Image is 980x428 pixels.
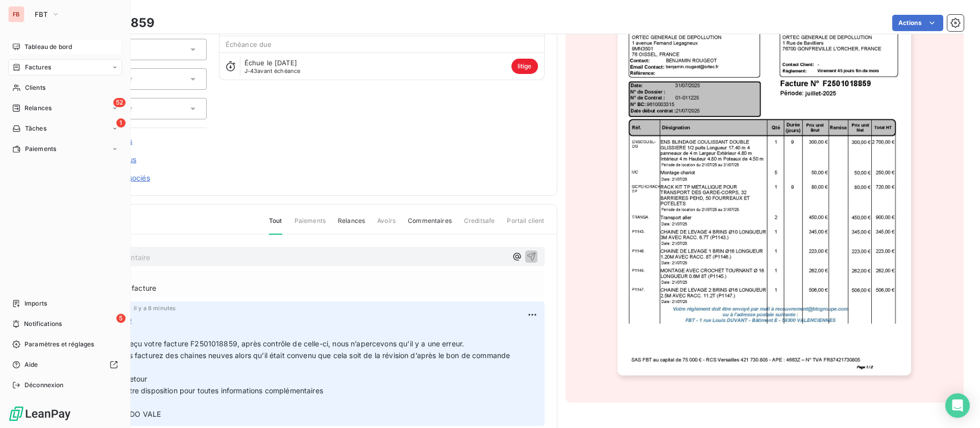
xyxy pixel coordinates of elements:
[8,295,122,312] a: Imports
[25,144,56,154] span: Paiements
[464,216,495,234] span: Creditsafe
[24,104,52,113] span: Relances
[24,42,72,52] span: Tableau de bord
[8,6,24,22] div: FB
[25,83,45,92] span: Clients
[8,120,122,137] a: 1Tâches
[24,381,64,390] span: Déconnexion
[68,351,512,371] span: En effet, vous nous facturez des chaines neuves alors qu’il était convenu que cela soit de la rév...
[35,10,47,18] span: FBT
[8,39,122,55] a: Tableau de bord
[24,299,47,308] span: Imports
[8,59,122,75] a: Factures
[244,59,297,67] span: Échue le [DATE]
[892,15,943,31] button: Actions
[113,98,126,107] span: 52
[116,314,126,323] span: 5
[116,118,126,128] span: 1
[8,100,122,116] a: 52Relances
[68,339,464,348] span: Nous avons bien reçu votre facture F2501018859, après contrôle de celle-ci, nous n’apercevons qu’...
[8,80,122,96] a: Clients
[269,216,282,235] span: Tout
[24,340,94,349] span: Paramètres et réglages
[377,216,396,234] span: Avoirs
[8,357,122,373] a: Aide
[8,336,122,353] a: Paramètres et réglages
[945,393,970,418] div: Open Intercom Messenger
[68,386,323,395] span: Nous restons à votre disposition pour toutes informations complémentaires
[338,216,365,234] span: Relances
[226,40,272,48] span: Échéance due
[244,68,301,74] span: avant échéance
[8,141,122,157] a: Paiements
[24,360,38,369] span: Aide
[25,63,51,72] span: Factures
[295,216,326,234] span: Paiements
[25,124,46,133] span: Tâches
[408,216,452,234] span: Commentaires
[244,67,258,74] span: J-43
[134,305,176,311] span: il y a 8 minutes
[8,406,71,422] img: Logo LeanPay
[511,59,538,74] span: litige
[507,216,544,234] span: Portail client
[24,319,62,329] span: Notifications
